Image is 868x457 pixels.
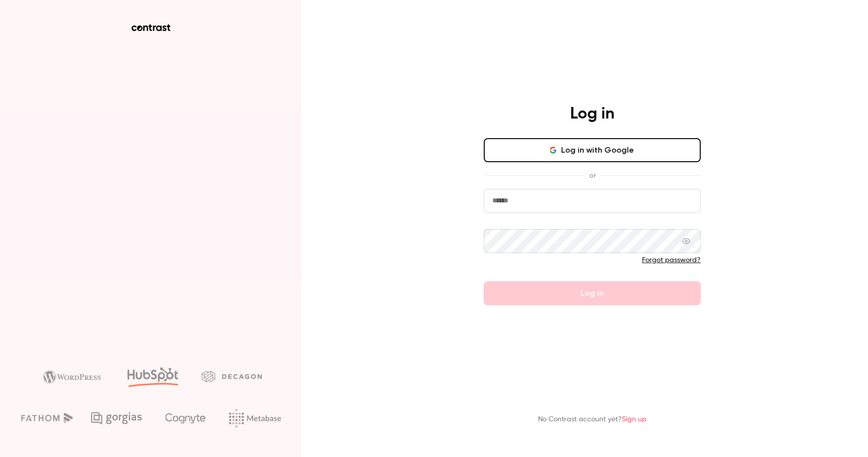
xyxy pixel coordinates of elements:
a: Sign up [622,416,646,423]
button: Log in with Google [484,138,701,162]
img: decagon [201,371,262,382]
a: Forgot password? [642,257,701,264]
h4: Log in [570,104,614,124]
p: No Contrast account yet? [538,414,646,425]
span: or [584,170,601,181]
